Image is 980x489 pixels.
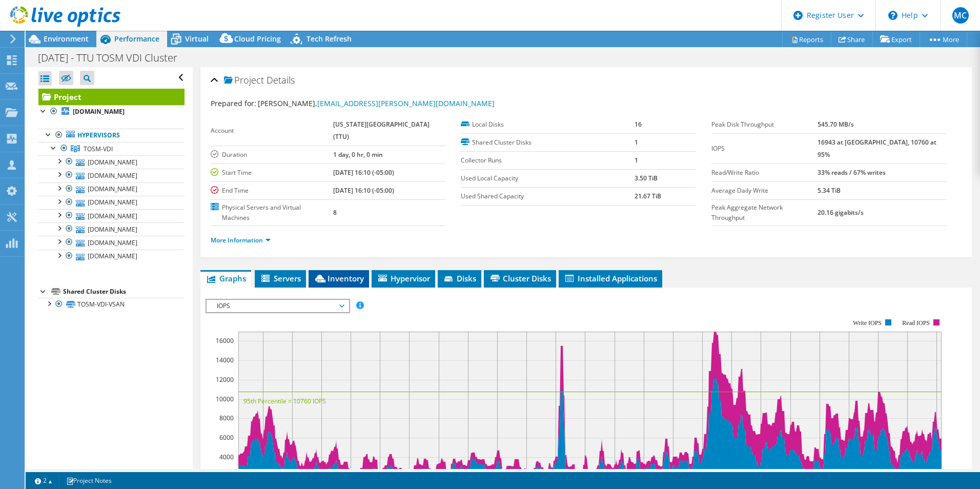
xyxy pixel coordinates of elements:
label: Physical Servers and Virtual Machines [211,202,333,223]
a: [EMAIL_ADDRESS][PERSON_NAME][DOMAIN_NAME] [317,98,495,108]
b: 20.16 gigabits/s [818,208,864,217]
a: More Information [211,236,271,244]
text: 4000 [219,453,234,461]
span: Inventory [314,273,364,283]
b: 1 day, 0 hr, 0 min [333,150,383,159]
b: 33% reads / 67% writes [818,168,886,177]
a: 2 [28,474,59,487]
label: Used Shared Capacity [461,191,635,201]
a: [DOMAIN_NAME] [38,250,185,263]
span: MC [952,7,969,24]
span: Installed Applications [564,273,657,283]
b: 16943 at [GEOGRAPHIC_DATA], 10760 at 95% [818,138,936,159]
b: [DATE] 16:10 (-05:00) [333,186,394,195]
label: Shared Cluster Disks [461,137,635,148]
b: [DATE] 16:10 (-05:00) [333,168,394,177]
label: Local Disks [461,119,635,130]
span: IOPS [212,300,343,312]
label: Used Local Capacity [461,173,635,184]
a: Hypervisors [38,129,185,142]
label: Collector Runs [461,155,635,166]
text: 16000 [216,336,234,345]
span: Details [267,74,295,86]
text: 10000 [216,395,234,403]
text: 14000 [216,356,234,364]
span: Environment [44,34,89,44]
label: Prepared for: [211,98,256,108]
label: Peak Disk Throughput [711,119,818,130]
b: 545.70 MB/s [818,120,854,129]
text: 95th Percentile = 10760 IOPS [243,397,326,405]
svg: \n [888,11,897,20]
b: 8 [333,208,337,217]
span: Cloud Pricing [234,34,281,44]
label: End Time [211,186,333,196]
a: Project [38,89,185,105]
a: Project Notes [59,474,119,487]
div: Shared Cluster Disks [63,286,185,298]
span: Hypervisor [377,273,430,283]
a: [DOMAIN_NAME] [38,105,185,118]
span: Servers [260,273,301,283]
a: [DOMAIN_NAME] [38,222,185,236]
b: 5.34 TiB [818,186,841,195]
span: Graphs [206,273,246,283]
text: 12000 [216,375,234,384]
span: Performance [114,34,159,44]
b: [DOMAIN_NAME] [73,107,125,116]
b: [US_STATE][GEOGRAPHIC_DATA] (TTU) [333,120,430,141]
b: 1 [635,156,638,165]
text: 8000 [219,414,234,422]
a: TOSM-VDI-VSAN [38,298,185,311]
a: [DOMAIN_NAME] [38,196,185,209]
label: Peak Aggregate Network Throughput [711,202,818,223]
label: Average Daily Write [711,186,818,196]
b: 16 [635,120,642,129]
b: 3.50 TiB [635,174,658,182]
text: 6000 [219,433,234,442]
span: [PERSON_NAME], [258,98,495,108]
span: Tech Refresh [307,34,352,44]
label: IOPS [711,144,818,154]
b: 21.67 TiB [635,192,661,200]
a: [DOMAIN_NAME] [38,209,185,222]
label: Duration [211,150,333,160]
text: Write IOPS [853,319,882,327]
a: [DOMAIN_NAME] [38,182,185,196]
h1: [DATE] - TTU TOSM VDI Cluster [33,52,193,64]
a: Reports [782,31,831,47]
a: Share [831,31,873,47]
text: Read IOPS [902,319,930,327]
span: Virtual [185,34,209,44]
span: Disks [443,273,476,283]
a: More [920,31,967,47]
label: Start Time [211,168,333,178]
span: Project [224,75,264,86]
label: Read/Write Ratio [711,168,818,178]
a: [DOMAIN_NAME] [38,236,185,249]
a: [DOMAIN_NAME] [38,155,185,169]
a: TOSM-VDI [38,142,185,155]
label: Account [211,126,333,136]
b: 1 [635,138,638,147]
a: [DOMAIN_NAME] [38,169,185,182]
span: Cluster Disks [489,273,551,283]
span: TOSM-VDI [84,145,113,153]
a: Export [872,31,920,47]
